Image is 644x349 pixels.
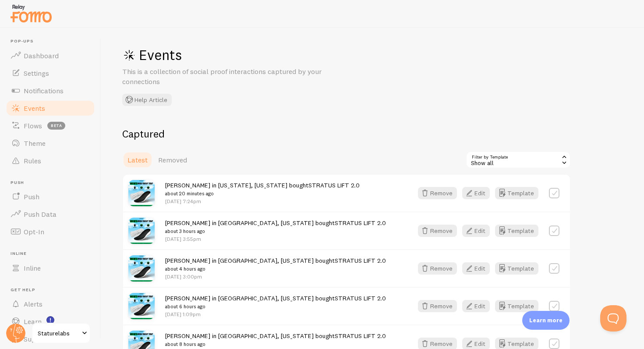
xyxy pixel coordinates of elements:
[24,317,42,326] span: Learn
[153,151,192,169] a: Removed
[24,139,46,148] span: Theme
[5,259,96,277] a: Inline
[5,313,96,330] a: Learn
[5,223,96,240] a: Opt-In
[165,294,386,310] span: [PERSON_NAME] in [GEOGRAPHIC_DATA], [US_STATE] bought
[11,180,96,186] span: Push
[495,187,538,199] button: Template
[24,156,41,165] span: Rules
[462,187,495,199] a: Edit
[158,155,187,164] span: Removed
[165,181,360,197] span: [PERSON_NAME] in [US_STATE], [US_STATE] bought
[11,39,96,44] span: Pop-ups
[128,218,155,244] img: stratus-lift-20-890558_small.png
[462,262,495,275] a: Edit
[165,235,386,243] p: [DATE] 3:55pm
[418,225,457,237] button: Remove
[335,332,386,340] a: STRATUS LIFT 2.0
[165,197,360,205] p: [DATE] 7:24pm
[128,293,155,319] img: stratus-lift-20-890558_small.png
[122,94,172,106] button: Help Article
[24,104,45,113] span: Events
[5,295,96,313] a: Alerts
[24,300,42,308] span: Alerts
[418,187,457,199] button: Remove
[335,219,386,227] a: STRATUS LIFT 2.0
[418,300,457,312] button: Remove
[335,294,386,302] a: STRATUS LIFT 2.0
[165,303,386,310] small: about 6 hours ago
[529,316,563,324] p: Learn more
[122,127,571,141] h2: Captured
[128,255,155,282] img: stratus-lift-20-890558_small.png
[462,187,490,199] button: Edit
[47,122,65,130] span: beta
[165,257,386,273] span: [PERSON_NAME] in [GEOGRAPHIC_DATA], [US_STATE] bought
[5,152,96,169] a: Rules
[165,190,360,197] small: about 20 minutes ago
[462,300,490,312] button: Edit
[128,180,155,206] img: stratus-lift-20-890558_small.png
[24,192,39,201] span: Push
[418,262,457,275] button: Remove
[165,227,386,235] small: about 3 hours ago
[122,151,153,169] a: Latest
[495,225,538,237] button: Template
[122,67,333,87] p: This is a collection of social proof interactions captured by your connections
[24,210,57,219] span: Push Data
[462,225,495,237] a: Edit
[495,262,538,275] button: Template
[165,273,386,280] p: [DATE] 3:00pm
[5,64,96,82] a: Settings
[9,2,53,25] img: fomo-relay-logo-orange.svg
[308,181,360,189] a: STRATUS LIFT 2.0
[522,311,570,330] div: Learn more
[122,46,385,64] h1: Events
[5,99,96,117] a: Events
[24,51,59,60] span: Dashboard
[165,265,386,273] small: about 4 hours ago
[24,227,44,236] span: Opt-In
[5,82,96,99] a: Notifications
[46,316,54,324] svg: <p>Watch New Feature Tutorials!</p>
[165,332,386,348] span: [PERSON_NAME] in [GEOGRAPHIC_DATA], [US_STATE] bought
[600,305,626,331] iframe: Help Scout Beacon - Open
[11,287,96,293] span: Get Help
[462,300,495,312] a: Edit
[24,86,64,95] span: Notifications
[495,300,538,312] button: Template
[5,134,96,152] a: Theme
[466,151,571,169] div: Show all
[24,121,42,130] span: Flows
[24,264,41,272] span: Inline
[5,188,96,205] a: Push
[5,205,96,223] a: Push Data
[38,328,79,338] span: Staturelabs
[165,219,386,235] span: [PERSON_NAME] in [GEOGRAPHIC_DATA], [US_STATE] bought
[11,251,96,257] span: Inline
[32,323,91,344] a: Staturelabs
[462,262,490,275] button: Edit
[165,310,386,318] p: [DATE] 1:09pm
[127,155,148,164] span: Latest
[5,117,96,134] a: Flows beta
[5,47,96,64] a: Dashboard
[165,340,386,348] small: about 8 hours ago
[462,225,490,237] button: Edit
[335,257,386,264] a: STRATUS LIFT 2.0
[24,69,49,78] span: Settings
